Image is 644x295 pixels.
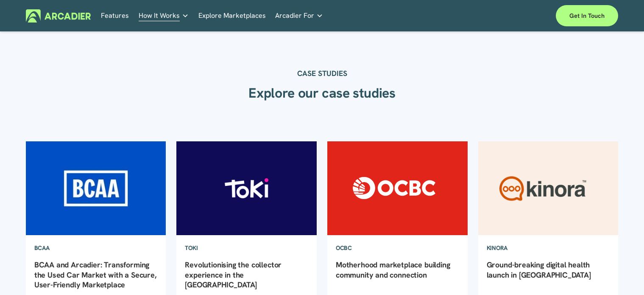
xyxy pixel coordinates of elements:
[477,141,619,236] img: Ground-breaking digital health launch in Australia
[176,141,318,236] img: Revolutionising the collector experience in the Philippines
[275,9,323,22] a: folder dropdown
[326,141,468,236] img: Motherhood marketplace building community and connection
[101,9,129,22] a: Features
[248,84,395,102] strong: Explore our case studies
[297,68,347,78] strong: CASE STUDIES
[26,9,91,22] img: Arcadier
[185,260,282,289] a: Revolutionising the collector experience in the [GEOGRAPHIC_DATA]
[602,254,644,295] iframe: Chat Widget
[336,260,450,279] a: Motherhood marketplace building community and connection
[139,10,180,22] span: How It Works
[176,236,206,260] a: TOKI
[478,236,516,260] a: Kinora
[275,10,314,22] span: Arcadier For
[198,9,266,22] a: Explore Marketplaces
[26,236,58,260] a: BCAA
[487,260,591,279] a: Ground-breaking digital health launch in [GEOGRAPHIC_DATA]
[139,9,189,22] a: folder dropdown
[327,236,360,260] a: OCBC
[25,141,167,236] img: BCAA and Arcadier: Transforming the Used Car Market with a Secure, User-Friendly Marketplace
[556,5,618,26] a: Get in touch
[34,260,156,289] a: BCAA and Arcadier: Transforming the Used Car Market with a Secure, User-Friendly Marketplace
